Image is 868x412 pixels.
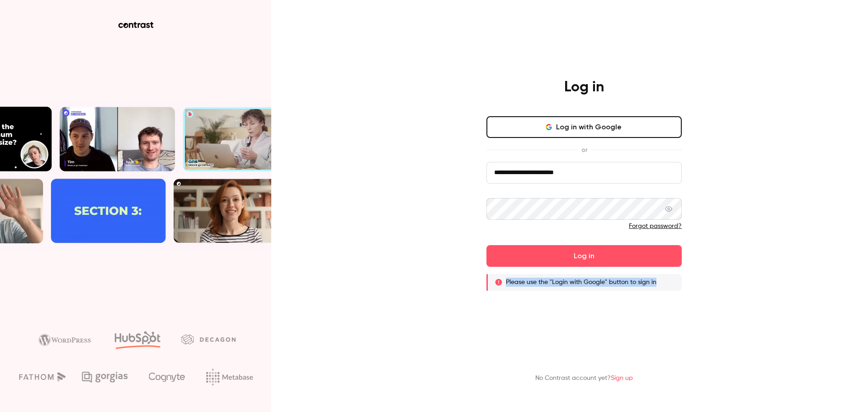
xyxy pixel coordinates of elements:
[564,78,604,96] h4: Log in
[611,375,633,381] a: Sign up
[506,278,656,287] p: Please use the "Login with Google" button to sign in
[181,334,236,344] img: decagon
[577,145,592,155] span: or
[486,245,682,267] button: Log in
[535,374,633,383] p: No Contrast account yet?
[486,116,682,138] button: Log in with Google
[629,223,682,229] a: Forgot password?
